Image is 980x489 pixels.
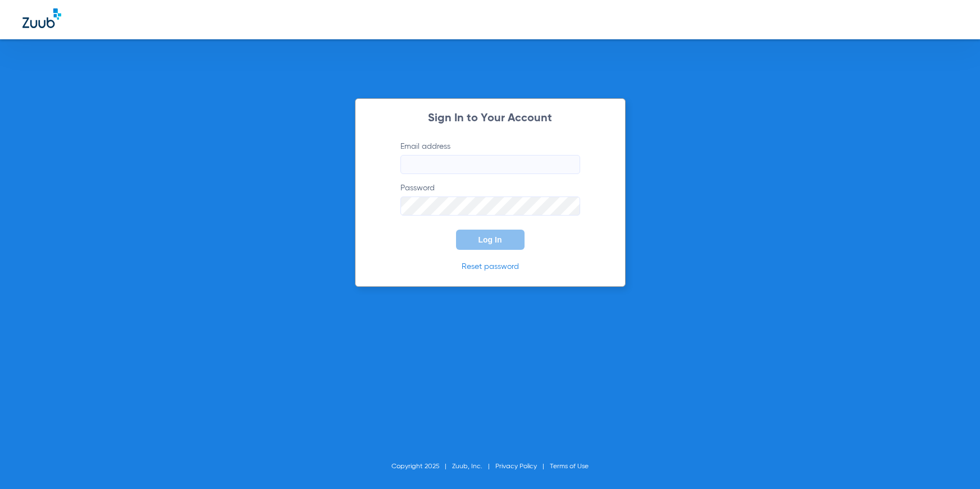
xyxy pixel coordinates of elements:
[400,141,580,174] label: Email address
[400,155,580,174] input: Email address
[452,461,495,472] li: Zuub, Inc.
[400,196,580,216] input: Password
[22,8,61,28] img: Zuub Logo
[400,182,580,216] label: Password
[384,113,597,124] h2: Sign In to Your Account
[924,435,980,489] iframe: Chat Widget
[391,461,452,472] li: Copyright 2025
[550,463,589,470] a: Terms of Use
[478,235,502,244] span: Log In
[456,230,525,250] button: Log In
[495,463,537,470] a: Privacy Policy
[462,263,519,271] a: Reset password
